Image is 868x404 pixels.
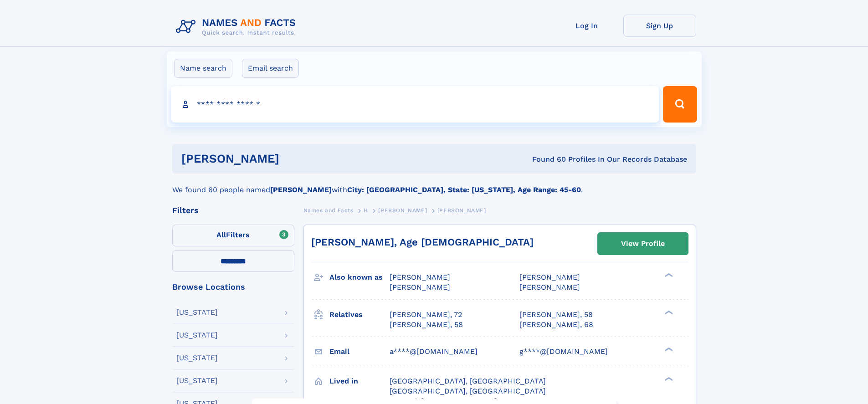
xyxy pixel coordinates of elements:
[216,230,226,239] span: All
[623,15,696,37] a: Sign Up
[176,354,218,362] div: [US_STATE]
[390,273,450,281] span: [PERSON_NAME]
[176,332,218,339] div: [US_STATE]
[519,283,580,291] span: [PERSON_NAME]
[171,86,659,123] input: search input
[663,309,673,315] div: ❯
[437,207,486,214] span: [PERSON_NAME]
[390,377,546,385] span: [GEOGRAPHIC_DATA], [GEOGRAPHIC_DATA]
[663,376,673,382] div: ❯
[172,225,294,246] label: Filters
[242,59,299,78] label: Email search
[176,309,218,316] div: [US_STATE]
[519,273,580,281] span: [PERSON_NAME]
[390,310,462,320] a: [PERSON_NAME], 72
[329,270,390,285] h3: Also known as
[406,154,687,164] div: Found 60 Profiles In Our Records Database
[598,233,688,255] a: View Profile
[519,320,593,330] a: [PERSON_NAME], 68
[303,205,354,216] a: Names and Facts
[378,205,427,216] a: [PERSON_NAME]
[378,207,427,214] span: [PERSON_NAME]
[663,346,673,352] div: ❯
[270,185,332,194] b: [PERSON_NAME]
[550,15,623,37] a: Log In
[364,205,368,216] a: H
[329,373,390,389] h3: Lived in
[364,207,368,214] span: H
[519,310,593,320] a: [PERSON_NAME], 58
[621,233,665,254] div: View Profile
[172,174,696,195] div: We found 60 people named with .
[663,86,697,123] button: Search Button
[172,206,294,215] div: Filters
[390,387,546,395] span: [GEOGRAPHIC_DATA], [GEOGRAPHIC_DATA]
[172,283,294,291] div: Browse Locations
[390,283,450,291] span: [PERSON_NAME]
[329,307,390,322] h3: Relatives
[181,153,406,164] h1: [PERSON_NAME]
[172,15,303,39] img: Logo Names and Facts
[176,377,218,384] div: [US_STATE]
[347,185,581,194] b: City: [GEOGRAPHIC_DATA], State: [US_STATE], Age Range: 45-60
[329,344,390,359] h3: Email
[311,236,534,248] a: [PERSON_NAME], Age [DEMOGRAPHIC_DATA]
[174,59,232,78] label: Name search
[390,320,463,330] a: [PERSON_NAME], 58
[663,272,673,278] div: ❯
